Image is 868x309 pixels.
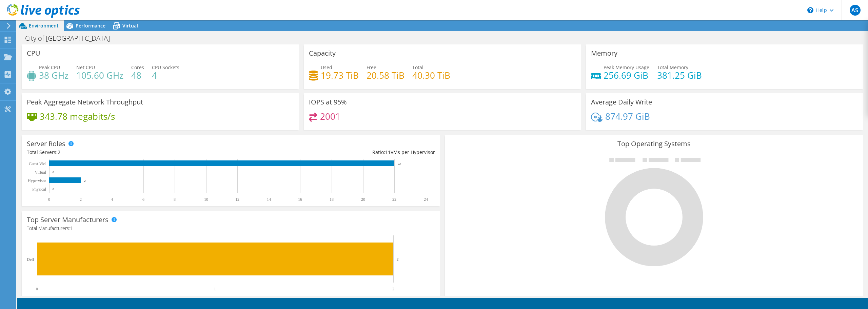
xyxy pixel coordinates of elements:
text: 18 [330,197,334,202]
text: 1 [214,287,216,291]
span: AS [850,5,861,16]
h4: 4 [152,72,179,79]
h4: 48 [131,72,144,79]
span: 11 [385,149,391,155]
h4: 105.60 GHz [76,72,123,79]
text: Hypervisor [28,178,46,183]
span: Virtual [122,22,138,29]
text: Dell [27,257,34,262]
text: 22 [392,197,396,202]
h3: Top Operating Systems [450,140,858,148]
text: 0 [53,171,54,174]
h3: CPU [27,50,40,57]
h3: IOPS at 95% [309,98,347,106]
h3: Memory [591,50,617,57]
text: 4 [111,197,113,202]
svg: \n [807,7,813,13]
text: 0 [36,287,38,291]
h4: 874.97 GiB [605,113,650,120]
span: Environment [29,22,59,29]
h1: City of [GEOGRAPHIC_DATA] [22,35,120,42]
text: 0 [48,197,50,202]
text: Physical [32,187,46,192]
span: Peak Memory Usage [604,64,649,71]
text: Guest VM [29,161,46,166]
h4: 256.69 GiB [604,72,649,79]
text: 16 [298,197,302,202]
h3: Top Server Manufacturers [27,216,108,224]
text: 24 [424,197,428,202]
h3: Server Roles [27,140,65,148]
h4: 2001 [320,113,340,120]
text: 22 [398,162,401,166]
span: Performance [76,22,105,29]
h4: 381.25 GiB [657,72,702,79]
h4: Total Manufacturers: [27,225,435,232]
text: 2 [392,287,394,291]
h4: 343.78 megabits/s [40,113,115,120]
text: 2 [80,197,82,202]
text: Virtual [35,170,46,175]
text: 10 [204,197,208,202]
span: Cores [131,64,144,71]
span: 1 [70,225,73,231]
text: 2 [84,179,86,182]
span: 2 [58,149,60,155]
span: Total Memory [657,64,688,71]
h4: 19.73 TiB [321,72,359,79]
text: 20 [361,197,365,202]
span: Net CPU [76,64,95,71]
text: 6 [142,197,144,202]
div: Total Servers: [27,149,231,156]
h4: 20.58 TiB [367,72,405,79]
h4: 40.30 TiB [412,72,450,79]
h3: Capacity [309,50,336,57]
text: 14 [267,197,271,202]
h4: 38 GHz [39,72,68,79]
span: Free [367,64,376,71]
text: 12 [235,197,239,202]
span: CPU Sockets [152,64,179,71]
span: Total [412,64,423,71]
h3: Average Daily Write [591,98,652,106]
h3: Peak Aggregate Network Throughput [27,98,143,106]
text: 2 [397,257,399,261]
span: Used [321,64,332,71]
span: Peak CPU [39,64,60,71]
text: 8 [174,197,176,202]
div: Ratio: VMs per Hypervisor [231,149,435,156]
text: 0 [53,188,54,191]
